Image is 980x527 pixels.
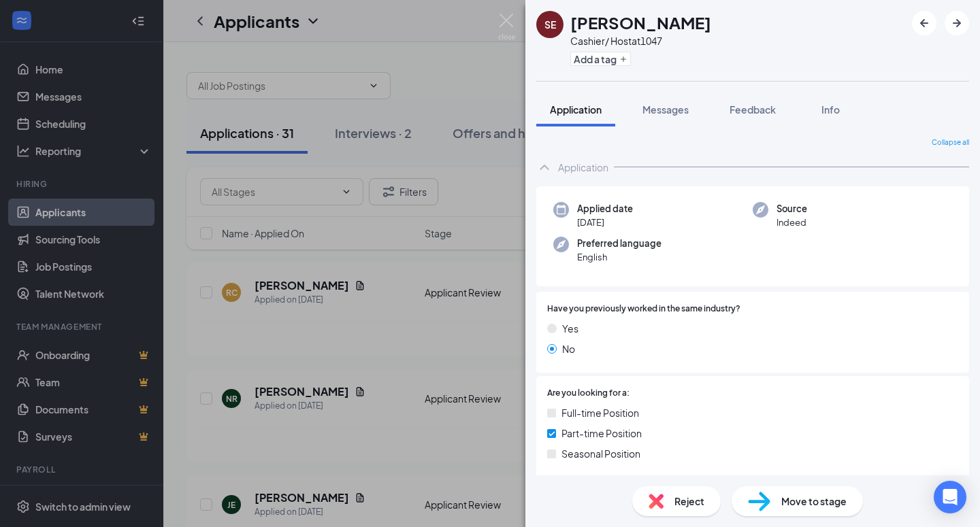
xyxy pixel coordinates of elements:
span: Have you previously worked in the same industry? [547,303,740,316]
svg: ArrowRight [949,15,965,31]
span: Part-time Position [561,426,642,441]
span: Full-time Position [561,405,639,420]
span: [DATE] [577,216,633,229]
span: Reject [674,494,704,509]
button: PlusAdd a tag [570,52,631,66]
div: SE [544,18,556,31]
svg: ArrowLeftNew [916,15,932,31]
svg: Plus [619,55,627,63]
button: ArrowLeftNew [912,11,936,35]
div: Open Intercom Messenger [934,481,966,513]
span: Move to stage [781,494,847,509]
span: Feedback [730,103,776,116]
button: ArrowRight [945,11,969,35]
span: Indeed [777,216,807,229]
span: Seasonal Position [561,446,640,461]
span: Preferred language [577,237,661,250]
span: English [577,250,661,264]
div: Cashier/ Host at 1047 [570,34,711,48]
span: Are you looking for a: [547,387,630,400]
span: Yes [562,321,578,336]
span: Info [821,103,840,116]
span: Applied date [577,202,633,216]
h1: [PERSON_NAME] [570,11,711,34]
span: Application [550,103,602,116]
span: Source [777,202,807,216]
svg: ChevronUp [536,159,553,175]
span: Messages [642,103,689,116]
span: No [562,341,575,356]
span: Collapse all [932,137,969,148]
div: Application [558,160,608,174]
